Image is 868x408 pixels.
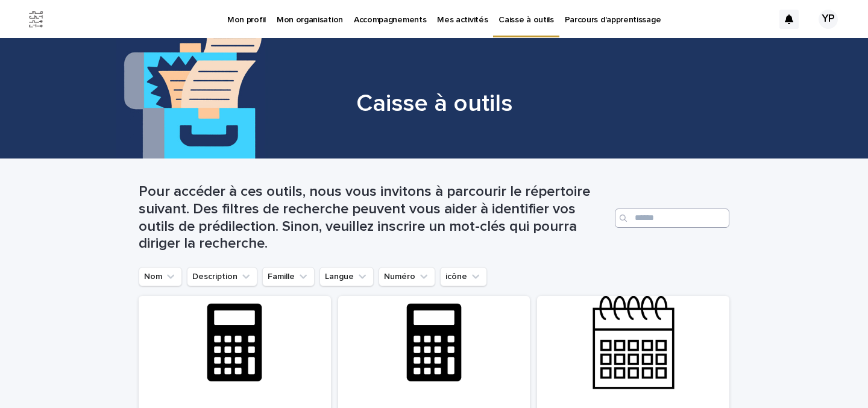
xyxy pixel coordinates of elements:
[319,267,374,286] button: Langue
[187,267,257,286] button: Description
[440,267,487,286] button: icône
[139,89,729,118] h1: Caisse à outils
[139,183,610,253] h1: Pour accéder à ces outils, nous vous invitons à parcourir le répertoire suivant. Des filtres de r...
[24,7,48,31] img: Jx8JiDZqSLW7pnA6nIo1
[139,267,182,286] button: Nom
[819,10,838,29] div: YP
[262,267,315,286] button: Famille
[615,209,729,228] input: Search
[379,267,435,286] button: Numéro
